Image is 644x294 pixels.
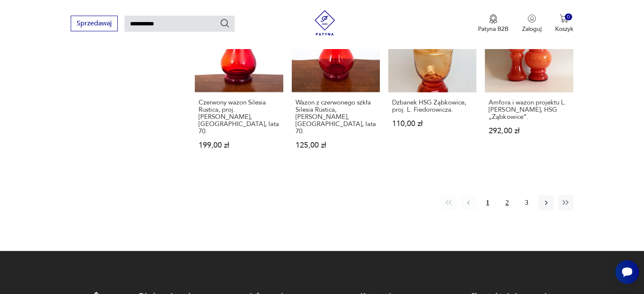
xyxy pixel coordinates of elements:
button: 1 [480,195,495,210]
button: 2 [500,195,515,210]
a: KlasykCzerwony wazon Silesia Rustica, proj. L. Fiedorowicz, Ząbkowice, lata 70.Czerwony wazon Sil... [195,4,283,165]
img: Ikona koszyka [560,14,568,23]
button: Sprzedawaj [71,16,118,31]
a: Sprzedawaj [71,21,118,27]
button: Patyna B2B [478,14,509,33]
p: 292,00 zł [489,127,569,135]
a: KlasykDzbanek HSG Ząbkowice, proj. L. Fiedorowicza.Dzbanek HSG Ząbkowice, proj. L. Fiedorowicza.1... [388,4,476,165]
button: Zaloguj [522,14,542,33]
img: Ikonka użytkownika [528,14,536,23]
button: 0Koszyk [555,14,573,33]
button: 3 [519,195,534,210]
div: 0 [565,14,572,21]
p: Koszyk [555,25,573,33]
img: Ikona medalu [489,14,498,24]
p: Zaloguj [522,25,542,33]
h3: Czerwony wazon Silesia Rustica, proj. [PERSON_NAME], [GEOGRAPHIC_DATA], lata 70. [199,99,279,135]
h3: Dzbanek HSG Ząbkowice, proj. L. Fiedorowicza. [392,99,473,113]
h3: Amfora i wazon projektu L. [PERSON_NAME], HSG „Ząbkowice”. [489,99,569,121]
p: 199,00 zł [199,142,279,149]
a: KlasykWazon z czerwonego szkła Silesia Rustica, L. Fiedorowicz, Polska, lata 70.Wazon z czerwoneg... [292,4,380,165]
iframe: Smartsupp widget button [615,260,639,284]
a: Ikona medaluPatyna B2B [478,14,509,33]
p: 125,00 zł [296,142,376,149]
p: Patyna B2B [478,25,509,33]
h3: Wazon z czerwonego szkła Silesia Rustica, [PERSON_NAME], [GEOGRAPHIC_DATA], lata 70. [296,99,376,135]
a: Produkt wyprzedanyAmfora i wazon projektu L. Fiedorowicza, HSG „Ząbkowice”.Amfora i wazon projekt... [485,4,573,165]
p: 110,00 zł [392,120,473,127]
button: Szukaj [220,18,230,28]
img: Patyna - sklep z meblami i dekoracjami vintage [312,10,337,36]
